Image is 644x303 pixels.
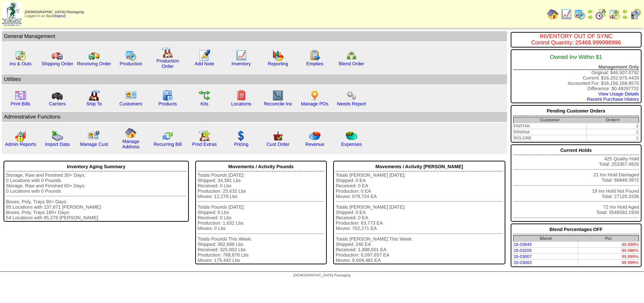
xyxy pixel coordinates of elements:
[80,142,108,147] a: Manage Cust
[10,61,31,66] a: Ins & Outs
[574,9,585,20] img: calendarprod.gif
[336,172,503,263] div: Totals [PERSON_NAME] [DATE]: Shipped: 0 EA Received: 0 EA Production: 0 EA Moves: 679,724 EA Tota...
[120,61,142,66] a: Production
[122,139,140,149] a: Manage Address
[309,90,320,101] img: po.png
[513,135,586,141] td: ROLGRE
[294,274,350,277] span: [DEMOGRAPHIC_DATA] Packaging
[234,142,249,147] a: Pricing
[195,61,214,66] a: Add Note
[49,101,65,106] a: Carriers
[587,14,593,20] img: arrowright.gif
[15,130,26,142] img: graph2.png
[2,74,507,84] td: Utilities
[11,101,30,106] a: Print Bills
[2,2,22,26] img: zoroco-logo-small.webp
[272,130,284,142] img: cust_order.png
[272,90,284,101] img: line_graph2.gif
[201,101,208,106] a: Kits
[586,117,639,123] th: Order#
[578,242,639,248] td: 99.999%
[598,91,639,97] a: View Usage Details
[339,61,364,66] a: Blend Order
[514,254,532,259] a: 15-03007
[236,130,247,142] img: dollar.gif
[236,50,247,61] img: line_graph.gif
[5,142,36,147] a: Admin Reports
[264,101,292,106] a: Reconcile Inv
[595,9,607,20] img: calendarblend.gif
[88,50,100,61] img: truck2.gif
[15,50,26,61] img: calendarinout.gif
[547,9,558,20] img: home.gif
[513,64,639,70] div: Management Only
[511,144,642,222] div: 425 Quality Hold Total: 253367.4826 21 Inv Hold Damaged Total: 66849.3972 19 Inv Hold Not Found T...
[52,90,63,101] img: truck3.gif
[587,9,593,14] img: arrowleft.gif
[125,90,137,101] img: customers.gif
[513,117,586,123] th: Customer
[513,33,639,46] div: INVENTORY OUT OF SYNC Control Quantity: 25468.999998996
[346,90,357,101] img: workflow.png
[25,10,84,14] span: [DEMOGRAPHIC_DATA] Packaging
[198,172,325,263] div: Totals Pounds [DATE]: Shipped: 34,381 Lbs Received: 0 Lbs Production: 25,632 Lbs Moves: 12,279 Lb...
[272,50,284,61] img: graph.gif
[236,90,247,101] img: locations.gif
[2,31,507,42] td: General Management
[199,90,210,101] img: workflow.gif
[52,50,63,61] img: truck.gif
[587,97,639,102] a: Recent Purchase History
[301,101,329,106] a: Manage POs
[156,58,179,69] a: Production Order
[513,146,639,155] div: Current Holds
[309,50,320,61] img: workorder.gif
[578,260,639,266] td: 99.999%
[513,51,639,64] div: Owned Inv Within $1
[609,9,620,20] img: calendarinout.gif
[309,130,320,142] img: pie_chart.png
[586,123,639,129] td: 1
[266,142,289,147] a: Cust Order
[232,61,251,66] a: Inventory
[622,9,628,14] img: arrowleft.gif
[162,47,173,58] img: factory.gif
[346,50,357,61] img: network.png
[578,248,639,254] td: 99.998%
[199,130,210,142] img: prodextras.gif
[305,142,324,147] a: Revenue
[561,9,572,20] img: line_graph.gif
[513,236,578,242] th: Blend
[514,260,532,265] a: 15-03083
[15,90,26,101] img: invoice2.gif
[162,130,173,142] img: reconcile.gif
[578,236,639,242] th: Pct
[514,248,532,253] a: 15-03205
[586,129,639,135] td: 1
[54,14,66,18] a: (logout)
[513,123,586,129] td: PARTAK
[153,142,181,147] a: Recurring Bill
[120,101,142,106] a: Customers
[192,142,217,147] a: Prod Extras
[198,162,325,171] div: Movements / Activity Pounds
[622,14,628,20] img: arrowright.gif
[268,61,288,66] a: Reporting
[2,112,507,122] td: Adminstrative Functions
[199,50,210,61] img: orders.gif
[513,225,639,234] div: Blend Percentages OFF
[336,162,503,171] div: Movements / Activity [PERSON_NAME]
[52,130,63,142] img: import.gif
[513,106,639,116] div: Pending Customer Orders
[88,90,100,101] img: factory2.gif
[306,61,323,66] a: Empties
[341,142,362,147] a: Expenses
[514,242,532,247] a: 15-03045
[630,9,641,20] img: calendarcustomer.gif
[6,162,186,171] div: Inventory Aging Summary
[511,49,642,103] div: Original: $46,507.0792 Current: $16,202,675.4433 Accounted For: $16,156,168.8570 Difference: $0.4...
[162,90,173,101] img: cabinet.gif
[578,254,639,260] td: 99.999%
[41,61,73,66] a: Shipping Order
[25,10,84,18] span: Logged in as Bpali
[86,101,102,106] a: Ship To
